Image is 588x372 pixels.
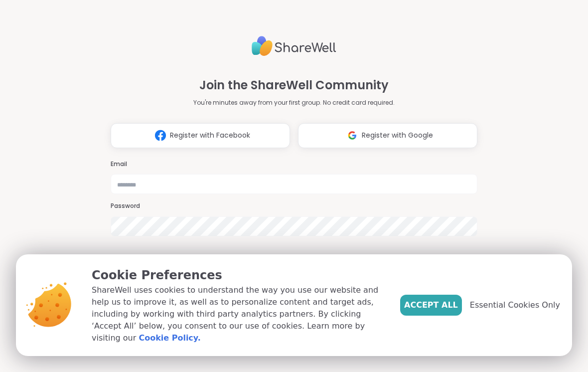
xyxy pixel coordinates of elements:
[404,299,458,311] span: Accept All
[298,123,477,148] button: Register with Google
[199,76,389,94] h1: Join the ShareWell Community
[362,130,433,141] span: Register with Google
[193,98,395,107] p: You're minutes away from your first group. No credit card required.
[111,202,477,210] h3: Password
[170,130,250,141] span: Register with Facebook
[400,295,462,316] button: Accept All
[139,332,200,344] a: Cookie Policy.
[343,126,362,145] img: ShareWell Logomark
[252,32,336,60] img: ShareWell Logo
[151,126,170,145] img: ShareWell Logomark
[92,284,384,344] p: ShareWell uses cookies to understand the way you use our website and help us to improve it, as we...
[92,266,384,284] p: Cookie Preferences
[111,160,477,169] h3: Email
[470,299,560,311] span: Essential Cookies Only
[111,123,290,148] button: Register with Facebook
